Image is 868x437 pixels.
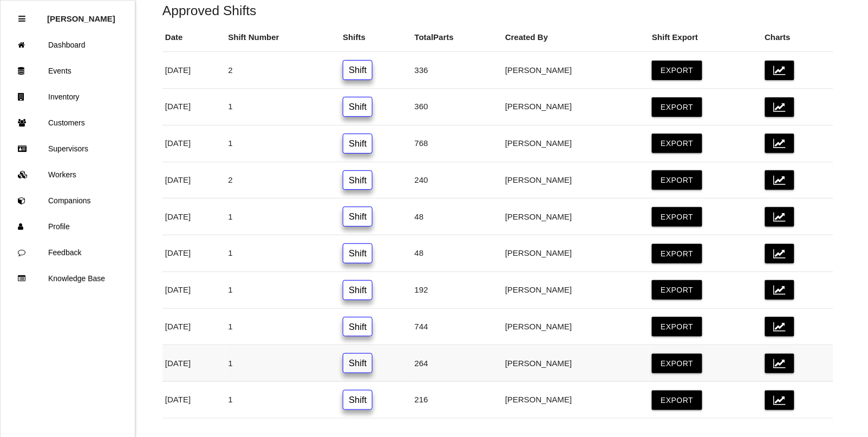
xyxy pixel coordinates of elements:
[652,134,702,153] button: Export
[162,308,225,345] td: [DATE]
[162,162,225,198] td: [DATE]
[502,272,649,308] td: [PERSON_NAME]
[162,345,225,382] td: [DATE]
[502,382,649,419] td: [PERSON_NAME]
[1,162,135,188] a: Workers
[162,198,225,235] td: [DATE]
[1,110,135,136] a: Customers
[343,134,373,154] a: Shift
[343,243,373,263] a: Shift
[1,58,135,84] a: Events
[343,170,373,190] a: Shift
[412,308,502,345] td: 744
[162,125,225,162] td: [DATE]
[1,136,135,162] a: Supervisors
[1,84,135,110] a: Inventory
[502,125,649,162] td: [PERSON_NAME]
[225,198,340,235] td: 1
[412,89,502,125] td: 360
[343,317,373,337] a: Shift
[162,3,833,18] h5: Approved Shifts
[412,52,502,89] td: 336
[162,272,225,308] td: [DATE]
[652,61,702,80] button: Export
[762,23,833,52] th: Charts
[652,207,702,227] button: Export
[1,240,135,266] a: Feedback
[225,23,340,52] th: Shift Number
[343,353,373,373] a: Shift
[47,6,115,23] p: Rosie Blandino
[340,23,412,52] th: Shifts
[18,6,25,32] div: Close
[225,272,340,308] td: 1
[343,97,373,117] a: Shift
[225,89,340,125] td: 1
[225,345,340,382] td: 1
[412,382,502,419] td: 216
[652,390,702,410] button: Export
[225,235,340,272] td: 1
[652,244,702,263] button: Export
[1,188,135,214] a: Companions
[343,60,373,80] a: Shift
[652,170,702,190] button: Export
[162,89,225,125] td: [DATE]
[502,308,649,345] td: [PERSON_NAME]
[502,162,649,198] td: [PERSON_NAME]
[652,280,702,300] button: Export
[412,235,502,272] td: 48
[412,162,502,198] td: 240
[502,198,649,235] td: [PERSON_NAME]
[652,354,702,373] button: Export
[225,382,340,419] td: 1
[225,162,340,198] td: 2
[162,23,225,52] th: Date
[502,89,649,125] td: [PERSON_NAME]
[502,23,649,52] th: Created By
[162,52,225,89] td: [DATE]
[652,97,702,117] button: Export
[343,390,373,410] a: Shift
[412,345,502,382] td: 264
[412,23,502,52] th: Total Parts
[1,214,135,240] a: Profile
[225,308,340,345] td: 1
[412,125,502,162] td: 768
[652,317,702,336] button: Export
[412,198,502,235] td: 48
[412,272,502,308] td: 192
[1,32,135,58] a: Dashboard
[162,235,225,272] td: [DATE]
[225,52,340,89] td: 2
[649,23,762,52] th: Shift Export
[1,266,135,292] a: Knowledge Base
[502,52,649,89] td: [PERSON_NAME]
[162,382,225,419] td: [DATE]
[502,345,649,382] td: [PERSON_NAME]
[225,125,340,162] td: 1
[343,207,373,227] a: Shift
[502,235,649,272] td: [PERSON_NAME]
[343,280,373,300] a: Shift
